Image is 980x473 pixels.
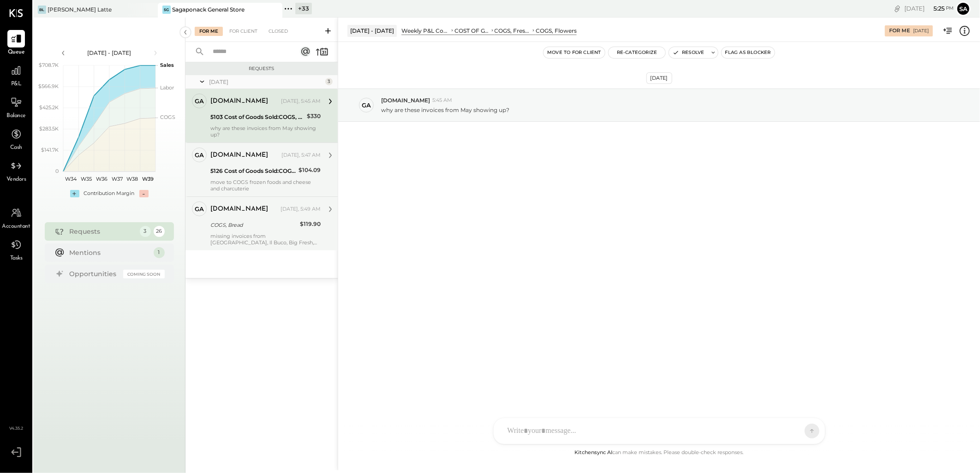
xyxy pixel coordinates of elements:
[160,114,175,121] text: COGS
[0,236,32,263] a: Tasks
[300,219,321,229] div: $119.90
[195,151,204,160] div: ga
[281,98,321,105] div: [DATE], 5:45 AM
[154,247,165,258] div: 1
[190,65,333,72] div: Requests
[70,49,149,57] div: [DATE] - [DATE]
[140,226,151,237] div: 3
[401,27,450,35] div: Weekly P&L Comparison
[225,27,262,36] div: For Client
[142,176,153,182] text: W39
[210,125,321,138] div: why are these invoices from May showing up?
[210,112,304,122] div: 5103 Cost of Goods Sold:COGS, Fresh Produce & Flowers:COGS, Flowers
[126,176,138,182] text: W38
[123,270,165,278] div: Coming Soon
[432,97,452,104] span: 5:45 AM
[11,80,22,89] span: P&L
[904,4,954,13] div: [DATE]
[39,104,59,111] text: $425.2K
[307,112,321,121] div: $330
[325,78,333,85] div: 3
[0,204,32,231] a: Accountant
[454,27,490,35] div: COST OF GOODS SOLD (COGS)
[8,48,25,57] span: Queue
[299,166,321,175] div: $104.09
[70,190,79,197] div: +
[210,166,296,176] div: 5126 Cost of Goods Sold:COGS, House Made Food:COGS, Breakfast
[154,226,165,237] div: 26
[722,47,775,58] button: Flag as Blocker
[84,190,135,197] div: Contribution Margin
[210,179,321,192] div: move to COGS frozen foods and cheese and charcuterie
[381,106,509,114] p: why are these invoices from May showing up?
[495,27,531,35] div: COGS, Fresh Produce & Flowers
[70,248,149,257] div: Mentions
[210,233,321,246] div: missing invoices from [GEOGRAPHIC_DATA], Il Buco, Big Fresh, and Braided
[209,78,323,86] div: [DATE]
[48,6,112,13] div: [PERSON_NAME] Latte
[210,220,297,230] div: COGS, Bread
[162,6,171,14] div: SG
[544,47,605,58] button: Move to for client
[889,27,910,35] div: For Me
[381,96,430,104] span: [DOMAIN_NAME]
[81,176,92,182] text: W35
[210,205,268,214] div: [DOMAIN_NAME]
[362,101,371,110] div: ga
[646,72,672,84] div: [DATE]
[160,62,174,68] text: Sales
[536,27,577,35] div: COGS, Flowers
[39,125,59,132] text: $283.5K
[913,28,929,34] div: [DATE]
[38,6,46,14] div: BL
[41,147,59,153] text: $141.7K
[10,144,22,152] span: Cash
[139,190,149,197] div: -
[65,176,77,182] text: W34
[0,125,32,152] a: Cash
[6,112,26,120] span: Balance
[956,1,971,16] button: Sa
[281,206,321,213] div: [DATE], 5:49 AM
[39,62,59,68] text: $708.7K
[172,6,245,13] div: Sagaponack General Store
[264,27,293,36] div: Closed
[55,168,59,174] text: 0
[609,47,666,58] button: Re-Categorize
[160,84,174,91] text: Labor
[347,25,397,36] div: [DATE] - [DATE]
[281,152,321,159] div: [DATE], 5:47 AM
[2,223,30,231] span: Accountant
[111,176,122,182] text: W37
[70,227,135,236] div: Requests
[210,151,268,160] div: [DOMAIN_NAME]
[893,4,902,13] div: copy link
[0,30,32,57] a: Queue
[38,83,59,89] text: $566.9K
[10,254,23,263] span: Tasks
[0,94,32,120] a: Balance
[669,47,708,58] button: Resolve
[0,62,32,89] a: P&L
[195,27,223,36] div: For Me
[195,205,204,213] div: ga
[0,157,32,184] a: Vendors
[195,97,204,106] div: ga
[295,3,312,14] div: + 33
[70,269,119,278] div: Opportunities
[210,97,268,106] div: [DOMAIN_NAME]
[96,176,107,182] text: W36
[6,176,26,184] span: Vendors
